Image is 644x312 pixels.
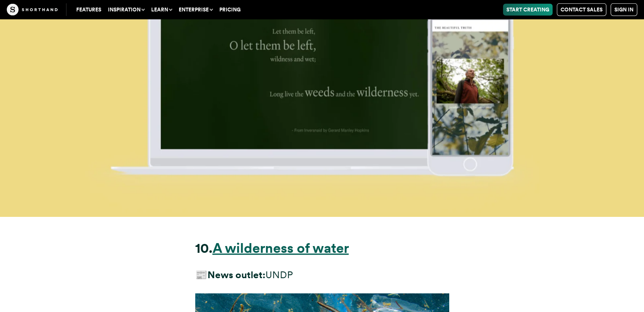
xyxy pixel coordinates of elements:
[105,4,148,16] button: Inspiration
[503,4,553,16] a: Start Creating
[175,4,216,16] button: Enterprise
[611,3,637,16] a: Sign in
[148,4,175,16] button: Learn
[207,269,265,281] strong: News outlet:
[195,267,449,283] p: 📰 UNDP
[213,240,349,256] a: A wilderness of water
[195,240,213,256] strong: 10.
[216,4,244,16] a: Pricing
[557,3,606,16] a: Contact Sales
[7,4,58,16] img: The Craft
[73,4,105,16] a: Features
